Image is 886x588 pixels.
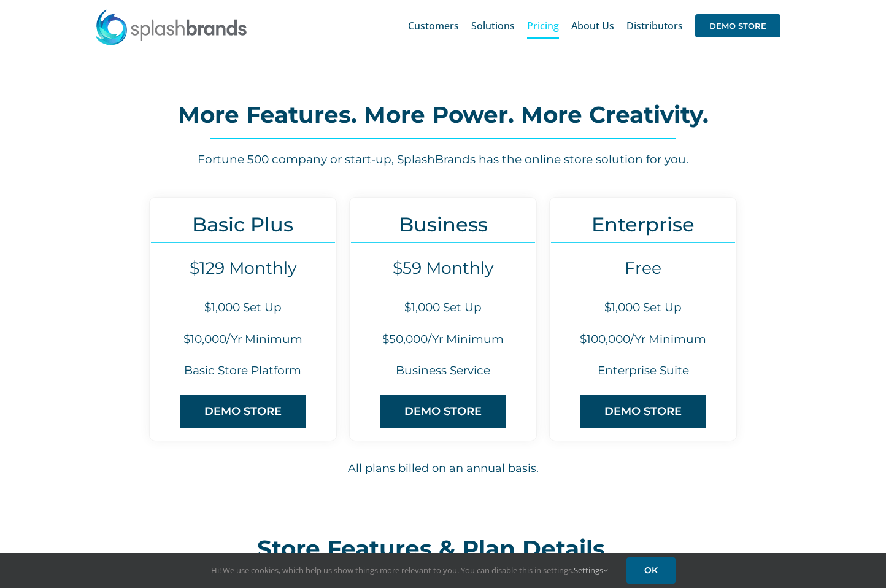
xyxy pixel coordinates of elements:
a: DEMO STORE [695,6,780,45]
a: Pricing [527,6,559,45]
h6: $1,000 Set Up [350,300,536,316]
h4: $129 Monthly [150,258,336,278]
span: DEMO STORE [204,405,282,418]
h2: More Features. More Power. More Creativity. [61,103,825,127]
h6: $1,000 Set Up [150,300,336,316]
h4: Free [550,258,736,278]
a: DEMO STORE [380,395,506,428]
h3: Basic Plus [150,213,336,236]
a: Distributors [626,6,683,45]
img: SplashBrands.com Logo [94,9,248,45]
span: About Us [571,21,614,31]
a: Customers [408,6,459,45]
span: Pricing [527,21,559,31]
h6: Enterprise Suite [550,363,736,379]
h4: $59 Monthly [350,258,536,278]
span: DEMO STORE [404,405,482,418]
span: DEMO STORE [604,405,682,418]
span: Hi! We use cookies, which help us show things more relevant to you. You can disable this in setti... [211,565,608,576]
h6: Fortune 500 company or start-up, SplashBrands has the online store solution for you. [61,152,825,168]
span: Customers [408,21,459,31]
h2: Store Features & Plan Details [257,536,630,561]
h6: Business Service [350,363,536,379]
h6: $50,000/Yr Minimum [350,331,536,348]
h6: Basic Store Platform [150,363,336,379]
nav: Main Menu [408,6,780,45]
h6: All plans billed on an annual basis. [44,460,842,477]
h6: $1,000 Set Up [550,300,736,316]
h6: $10,000/Yr Minimum [150,331,336,348]
h6: $100,000/Yr Minimum [550,331,736,348]
a: DEMO STORE [180,395,306,428]
span: Distributors [626,21,683,31]
a: OK [626,557,676,584]
a: Settings [574,565,608,576]
h3: Enterprise [550,213,736,236]
a: DEMO STORE [580,395,706,428]
span: DEMO STORE [695,14,780,37]
span: Solutions [471,21,515,31]
h3: Business [350,213,536,236]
